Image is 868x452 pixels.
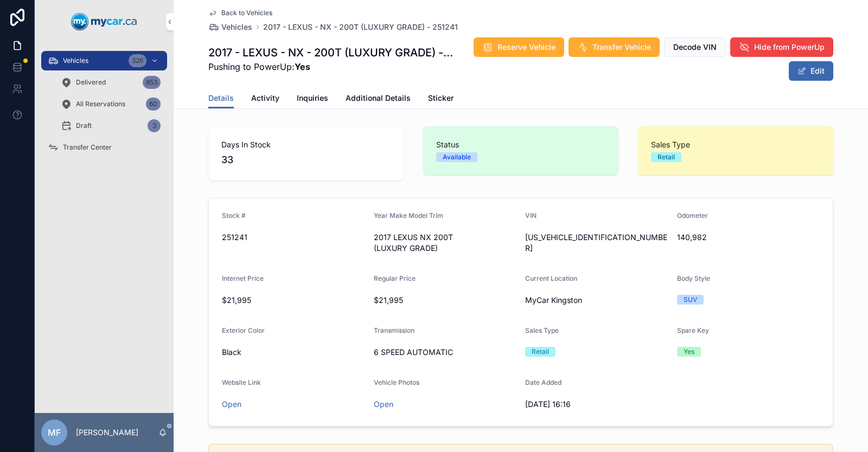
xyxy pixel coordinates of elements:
div: Available [443,152,471,162]
span: Vehicle Photos [374,378,419,386]
span: Vehicles [63,56,88,65]
span: Status [436,139,605,150]
span: Days In Stock [221,139,391,150]
span: Regular Price [374,274,416,282]
span: Inquiries [297,93,328,104]
p: [PERSON_NAME] [76,427,138,438]
button: Transfer Vehicle [569,37,660,57]
div: 60 [146,98,161,111]
button: Edit [789,61,833,81]
span: Back to Vehicles [221,9,272,17]
div: scrollable content [35,43,174,171]
span: All Reservations [76,100,125,108]
span: Exterior Color [222,326,265,334]
span: Website Link [222,378,261,386]
span: Draft [76,121,92,130]
a: Inquiries [297,88,328,110]
div: 3 [148,119,161,132]
span: Current Location [525,274,577,282]
span: Date Added [525,378,561,386]
a: All Reservations60 [54,94,167,114]
span: [US_VEHICLE_IDENTIFICATION_NUMBER] [525,232,668,254]
div: Yes [684,347,694,357]
span: MF [48,426,61,439]
span: Internet Price [222,274,264,282]
a: Open [374,399,393,409]
a: Vehicles326 [41,51,167,70]
a: Details [208,88,234,109]
span: Vehicles [221,22,252,33]
button: Reserve Vehicle [474,37,564,57]
span: 6 SPEED AUTOMATIC [374,347,517,358]
span: VIN [525,211,537,219]
span: Delivered [76,78,106,87]
div: 326 [129,54,146,67]
span: Decode VIN [673,42,717,53]
span: Year Make Model Trim [374,211,443,219]
span: [DATE] 16:16 [525,399,668,410]
a: Vehicles [208,22,252,33]
span: 2017 LEXUS NX 200T (LUXURY GRADE) [374,232,517,254]
span: Spare Key [677,326,709,334]
a: Additional Details [346,88,411,110]
span: Odometer [677,211,708,219]
h1: 2017 - LEXUS - NX - 200T (LUXURY GRADE) - 251241 [208,45,455,60]
span: Activity [251,93,279,104]
span: Reserve Vehicle [497,42,556,53]
span: $21,995 [222,295,365,306]
span: Transfer Center [63,143,112,152]
div: SUV [684,295,697,305]
div: 853 [143,76,161,89]
span: Transfer Vehicle [592,42,651,53]
span: Sales Type [651,139,820,150]
span: 140,982 [677,232,820,243]
span: Transmission [374,326,414,334]
span: Black [222,347,241,358]
span: Stock # [222,211,246,219]
a: Delivered853 [54,73,167,92]
span: Body Style [677,274,710,282]
a: Sticker [428,88,454,110]
span: Sales Type [525,326,559,334]
span: Sticker [428,93,454,104]
a: 2017 - LEXUS - NX - 200T (LUXURY GRADE) - 251241 [263,22,458,33]
a: Draft3 [54,116,167,135]
img: App logo [71,13,137,30]
a: Back to Vehicles [208,9,272,17]
strong: Yes [295,61,310,72]
span: Hide from PowerUp [754,42,825,53]
span: Additional Details [346,93,411,104]
span: MyCar Kingston [525,295,582,306]
a: Activity [251,88,279,110]
span: 33 [221,152,391,167]
span: Details [208,93,234,104]
div: Retail [532,347,549,357]
span: Pushing to PowerUp: [208,60,455,73]
div: Retail [658,152,675,162]
a: Transfer Center [41,138,167,157]
button: Decode VIN [664,37,726,57]
a: Open [222,399,241,409]
span: $21,995 [374,295,517,306]
span: 251241 [222,232,365,243]
button: Hide from PowerUp [730,37,833,57]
